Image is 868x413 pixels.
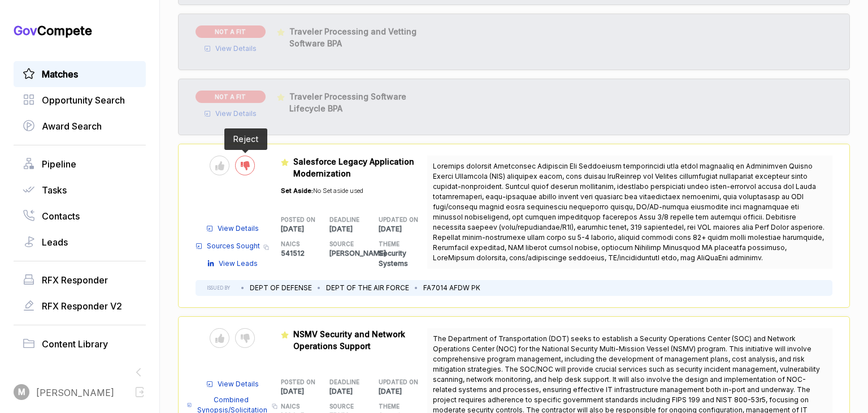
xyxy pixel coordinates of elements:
span: View Leads [219,259,258,269]
span: Gov [14,23,37,38]
a: Contacts [23,209,137,223]
h5: THEME [379,240,410,248]
a: Matches [23,67,137,81]
span: Award Search [42,119,102,133]
span: Set Aside: [281,187,313,195]
span: RFX Responder [42,273,108,287]
a: Tasks [23,183,137,197]
span: Contacts [42,209,80,223]
span: Traveler Processing and Vetting Software BPA [289,27,416,48]
span: NSMV Security and Network Operations Support [293,329,405,351]
a: Sources Sought [196,241,260,251]
p: [DATE] [329,386,379,397]
span: View Details [218,223,259,234]
h5: NAICS [281,240,312,248]
p: [DATE] [281,224,330,234]
li: DEPT OF THE AIR FORCE [326,283,409,293]
span: RFX Responder V2 [42,299,122,313]
h5: THEME [379,402,410,411]
p: [DATE] [379,224,428,234]
span: Content Library [42,337,108,351]
p: [PERSON_NAME] [329,248,379,259]
span: Tasks [42,183,67,197]
h5: ISSUED BY [207,285,230,291]
span: Leads [42,235,68,249]
h5: DEADLINE [329,378,361,386]
span: Loremips dolorsit Ametconsec Adipiscin Eli Seddoeiusm temporincidi utla etdol magnaaliq en Admini... [433,162,824,262]
li: DEPT OF DEFENSE [250,283,312,293]
a: Opportunity Search [23,93,137,107]
p: [DATE] [379,386,428,397]
span: Traveler Processing Software Lifecycle BPA [289,92,406,113]
p: Security Systems [379,248,428,269]
h5: NAICS [281,402,312,411]
h5: POSTED ON [281,216,312,224]
a: RFX Responder [23,273,137,287]
span: Opportunity Search [42,93,125,107]
span: M [18,386,25,398]
a: Award Search [23,119,137,133]
a: RFX Responder V2 [23,299,137,313]
span: View Details [215,44,257,54]
span: Idea Generator [42,363,106,377]
span: View Details [215,109,257,119]
a: Idea GeneratorBeta [23,363,137,377]
h5: DEADLINE [329,216,361,224]
span: Salesforce Legacy Application Modernization [293,157,414,178]
li: FA7014 AFDW PK [423,283,480,293]
span: Matches [42,67,78,81]
span: [PERSON_NAME] [36,386,114,399]
p: [DATE] [281,386,330,397]
a: Content Library [23,337,137,351]
h5: UPDATED ON [379,378,410,386]
span: Sources Sought [207,241,260,251]
h5: SOURCE [329,240,361,248]
a: Leads [23,235,137,249]
a: Pipeline [23,157,137,171]
h5: UPDATED ON [379,216,410,224]
span: Pipeline [42,157,76,171]
span: View Details [218,379,259,389]
span: NOT A FIT [196,25,266,38]
h5: SOURCE [329,402,361,411]
h5: POSTED ON [281,378,312,386]
p: 541512 [281,248,330,259]
p: [DATE] [329,224,379,234]
span: No Set aside used [313,187,363,195]
h1: Compete [14,23,146,38]
span: NOT A FIT [196,91,266,103]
